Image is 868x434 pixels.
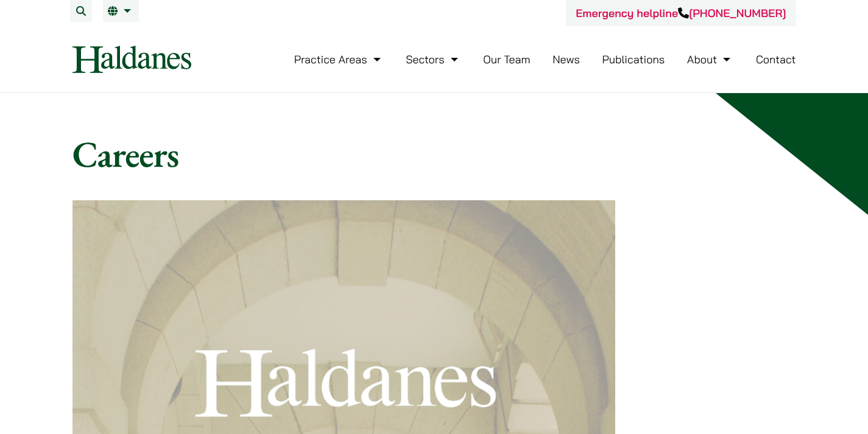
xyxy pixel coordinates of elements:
[687,52,733,66] a: About
[72,132,796,176] h1: Careers
[602,52,665,66] a: Publications
[294,52,384,66] a: Practice Areas
[108,6,134,16] a: EN
[552,52,580,66] a: News
[756,52,796,66] a: Contact
[483,52,530,66] a: Our Team
[406,52,460,66] a: Sectors
[576,6,786,20] a: Emergency helpline[PHONE_NUMBER]
[72,46,191,73] img: Logo of Haldanes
